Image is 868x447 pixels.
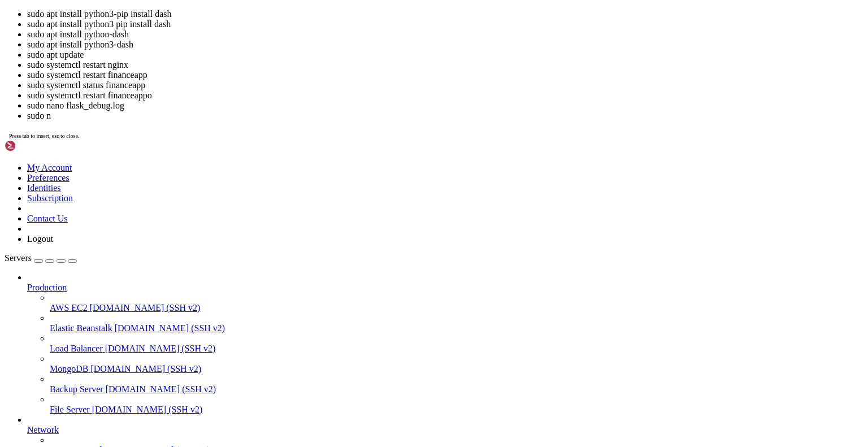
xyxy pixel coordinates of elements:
span: Production [27,283,67,292]
x-row: Welcome to Ubuntu 24.04.3 LTS (GNU/Linux 6.14.0-1011-oracle aarch64) [5,5,721,14]
x-row: Usage of /: 13.6% of 44.07GB Users logged in: 1 [5,91,721,101]
x-row: * Strictly confined Kubernetes makes edge and IoT secure. Learn how MicroK8s [5,129,721,139]
span: Load Balancer [50,344,103,353]
span: Network [27,425,59,435]
span: [DOMAIN_NAME] (SSH v2) [90,303,201,313]
span: Servers [5,253,32,263]
span: ~ [136,283,140,292]
li: sudo apt install python3 pip install dash [27,19,863,29]
a: MongoDB [DOMAIN_NAME] (SSH v2) [50,364,863,374]
span: [DOMAIN_NAME] (SSH v2) [115,323,225,333]
span: chadm@instance-20250808-1405 [5,283,131,292]
li: sudo apt install python3-dash [27,40,863,50]
span: MongoDB [50,364,88,374]
x-row: Memory usage: 12% IPv4 address for enp0s6: [TECHNICAL_ID] [5,101,721,110]
img: Shellngn [5,140,70,151]
a: Identities [27,183,61,193]
li: Elastic Beanstalk [DOMAIN_NAME] (SSH v2) [50,313,863,333]
x-row: 9 of these updates are standard security updates. [5,206,721,216]
a: Load Balancer [DOMAIN_NAME] (SSH v2) [50,344,863,354]
x-row: Swap usage: 0% [5,110,721,120]
li: sudo nano flask_debug.log [27,101,863,111]
span: Backup Server [50,384,103,394]
a: Production [27,283,863,293]
li: Production [27,272,863,415]
x-row: * Support: [URL][DOMAIN_NAME] [5,43,721,53]
a: Logout [27,234,53,244]
li: MongoDB [DOMAIN_NAME] (SSH v2) [50,354,863,374]
span: Press tab to insert, esc to close. [9,133,79,139]
li: sudo n [27,111,863,121]
span: [DOMAIN_NAME] (SSH v2) [105,344,216,353]
x-row: just raised the bar for easy, resilient and secure K8s cluster deployment. [5,139,721,149]
a: File Server [DOMAIN_NAME] (SSH v2) [50,405,863,415]
li: sudo systemctl restart nginx [27,60,863,70]
a: Network [27,425,863,435]
x-row: [URL][DOMAIN_NAME] [5,158,721,168]
x-row: To see these additional updates run: apt list --upgradable [5,216,721,225]
span: File Server [50,405,90,414]
span: AWS EC2 [50,303,88,313]
li: sudo systemctl restart financeappo [27,90,863,101]
a: Preferences [27,173,70,183]
x-row: System information as of [DATE] [5,62,721,72]
x-row: See [URL][DOMAIN_NAME] or run: sudo pro status [5,245,721,254]
span: Elastic Beanstalk [50,323,112,333]
x-row: Last login: [DATE] from [TECHNICAL_ID] [5,274,721,283]
span: [DOMAIN_NAME] (SSH v2) [90,364,201,374]
li: sudo apt install python-dash [27,29,863,40]
li: AWS EC2 [DOMAIN_NAME] (SSH v2) [50,293,863,313]
x-row: * Management: [URL][DOMAIN_NAME] [5,33,721,43]
a: Contact Us [27,214,68,223]
li: Load Balancer [DOMAIN_NAME] (SSH v2) [50,333,863,354]
li: sudo systemctl restart financeapp [27,70,863,80]
div: (37, 29) [181,283,185,293]
x-row: System load: 0.0 Processes: 201 [5,81,721,91]
li: File Server [DOMAIN_NAME] (SSH v2) [50,394,863,415]
x-row: Expanded Security Maintenance for Applications is not enabled. [5,177,721,187]
a: Backup Server [DOMAIN_NAME] (SSH v2) [50,384,863,394]
li: sudo apt update [27,50,863,60]
li: sudo apt install python3-pip install dash [27,9,863,19]
x-row: Enable ESM Apps to receive additional future security updates. [5,235,721,245]
x-row: * Documentation: [URL][DOMAIN_NAME] [5,24,721,33]
a: Elastic Beanstalk [DOMAIN_NAME] (SSH v2) [50,323,863,333]
x-row: 19 updates can be applied immediately. [5,197,721,206]
x-row: : $ sudo [5,283,721,293]
a: AWS EC2 [DOMAIN_NAME] (SSH v2) [50,303,863,313]
li: Backup Server [DOMAIN_NAME] (SSH v2) [50,374,863,394]
a: Servers [5,253,77,263]
a: Subscription [27,193,73,203]
span: [DOMAIN_NAME] (SSH v2) [106,384,216,394]
a: My Account [27,163,72,172]
li: sudo systemctl status financeapp [27,80,863,90]
span: [DOMAIN_NAME] (SSH v2) [92,405,203,414]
